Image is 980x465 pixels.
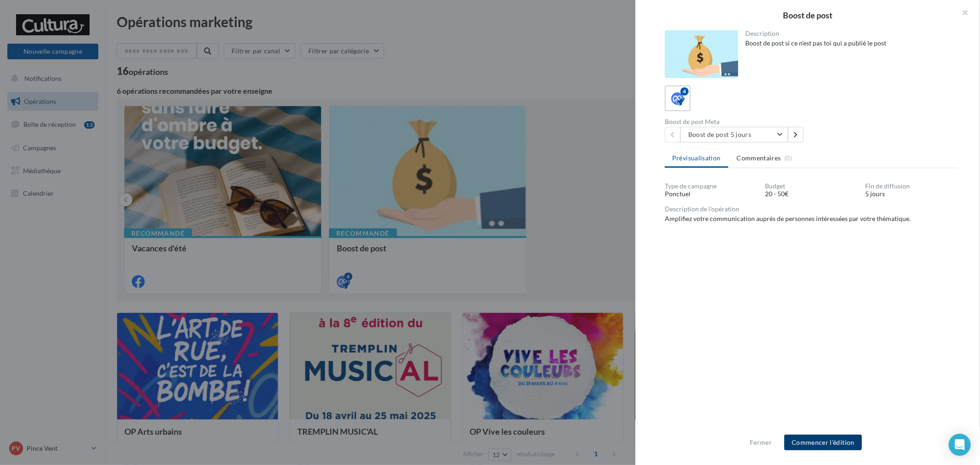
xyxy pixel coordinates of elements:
span: Commentaires [737,153,781,163]
button: Boost de post 5 jours [680,127,788,142]
button: Fermer [746,437,776,448]
div: Boost de post si ce n'est pas toi qui a publié le post [746,39,951,48]
div: Ponctuel [665,189,758,198]
div: 4 [680,87,689,96]
div: Boost de post Meta [665,119,808,125]
span: (0) [784,154,792,162]
div: Budget [765,183,858,189]
div: Description de l’opération [665,206,958,212]
div: Type de campagne [665,183,758,189]
button: Commencer l'édition [784,435,862,450]
div: Fin de diffusion [865,183,958,189]
div: Open Intercom Messenger [949,434,971,456]
div: 5 jours [865,189,958,198]
div: Amplifiez votre communication auprès de personnes intéressées par votre thématique. [665,214,958,223]
div: Boost de post [650,11,965,19]
div: Description [746,30,951,37]
div: 20 - 50€ [765,189,858,198]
